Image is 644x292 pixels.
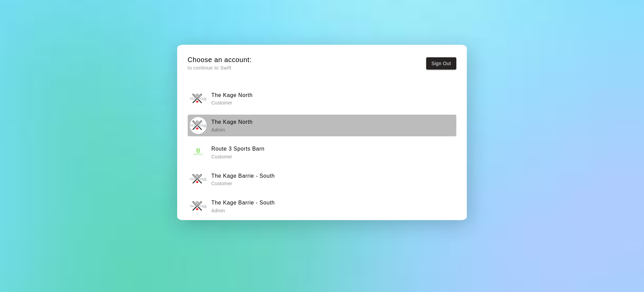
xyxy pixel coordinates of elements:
img: The Kage Barrie - South [190,171,207,188]
button: The Kage NorthThe Kage North Customer [188,88,456,109]
img: The Kage North [190,117,207,134]
button: The Kage NorthThe Kage North Admin [188,115,456,136]
p: Admin [211,126,253,133]
h6: The Kage North [211,91,253,100]
button: Sign Out [426,57,457,70]
p: Customer [211,153,265,160]
p: Admin [211,207,275,214]
p: Customer [211,180,275,187]
img: The Kage North [190,90,207,107]
h6: The Kage Barrie - South [211,198,275,207]
button: Route 3 Sports BarnRoute 3 Sports Barn Customer [188,142,456,163]
button: The Kage Barrie - SouthThe Kage Barrie - South Admin [188,195,456,217]
p: Customer [211,99,253,106]
h6: Route 3 Sports Barn [211,144,265,153]
button: The Kage Barrie - SouthThe Kage Barrie - South Customer [188,169,456,190]
h6: The Kage Barrie - South [211,172,275,180]
h5: Choose an account: [188,55,252,64]
img: The Kage Barrie - South [190,198,207,215]
h6: The Kage North [211,118,253,126]
img: Route 3 Sports Barn [190,144,207,161]
p: to continue to Swift [188,64,252,72]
